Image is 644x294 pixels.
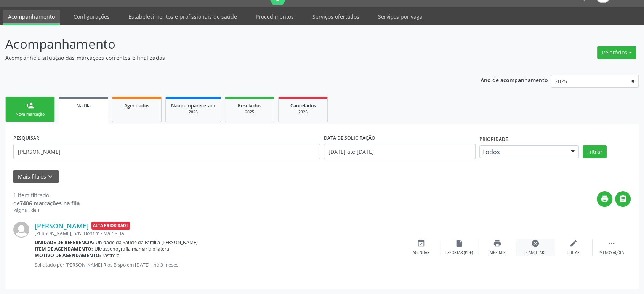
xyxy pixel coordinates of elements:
i:  [619,195,627,203]
b: Motivo de agendamento: [35,252,101,259]
p: Acompanhamento [5,35,449,54]
div: 2025 [231,109,269,115]
a: Procedimentos [250,10,299,23]
button: print [597,191,612,207]
div: Página 1 de 1 [13,207,80,214]
i: event_available [417,239,425,248]
span: Todos [482,148,564,156]
span: Cancelados [290,102,316,109]
a: Estabelecimentos e profissionais de saúde [123,10,242,23]
i: cancel [531,239,540,248]
span: Unidade da Saude da Familia [PERSON_NAME] [96,239,198,246]
p: Solicitado por [PERSON_NAME] Rios Bispo em [DATE] - há 3 meses [35,262,402,268]
span: Não compareceram [171,102,215,109]
input: Nome, CNS [13,144,320,159]
div: Imprimir [489,250,506,256]
p: Acompanhe a situação das marcações correntes e finalizadas [5,54,449,62]
div: 1 item filtrado [13,191,80,199]
a: [PERSON_NAME] [35,222,89,230]
div: Nova marcação [11,112,49,117]
i: keyboard_arrow_down [46,173,54,181]
i: print [601,195,609,203]
b: Item de agendamento: [35,246,93,252]
p: Ano de acompanhamento [481,75,548,85]
a: Configurações [68,10,115,23]
div: Cancelar [526,250,544,256]
div: Editar [567,250,580,256]
a: Serviços ofertados [307,10,365,23]
div: Exportar (PDF) [445,250,473,256]
img: img [13,222,29,238]
div: person_add [26,101,34,110]
div: 2025 [284,109,322,115]
button: Relatórios [597,46,636,59]
strong: 7406 marcações na fila [20,200,80,207]
a: Serviços por vaga [373,10,428,23]
a: Acompanhamento [3,10,60,25]
i: insert_drive_file [455,239,463,248]
button: Mais filtroskeyboard_arrow_down [13,170,59,183]
button: Filtrar [583,145,607,158]
label: DATA DE SOLICITAÇÃO [324,132,375,144]
span: Ultrassonografia mamaria bilateral [95,246,170,252]
i: edit [569,239,578,248]
div: 2025 [171,109,215,115]
span: Alta Prioridade [91,222,130,230]
label: Prioridade [479,134,508,145]
div: [PERSON_NAME], S/N, Bonfim - Mairi - BA [35,230,402,236]
b: Unidade de referência: [35,239,94,246]
div: de [13,199,80,207]
span: Resolvidos [238,102,261,109]
i: print [493,239,501,248]
span: rastreio [103,252,119,259]
span: Agendados [124,102,149,109]
button:  [615,191,631,207]
div: Menos ações [599,250,624,256]
i:  [607,239,616,248]
span: Na fila [76,102,91,109]
label: PESQUISAR [13,132,39,144]
div: Agendar [413,250,429,256]
input: Selecione um intervalo [324,144,476,159]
